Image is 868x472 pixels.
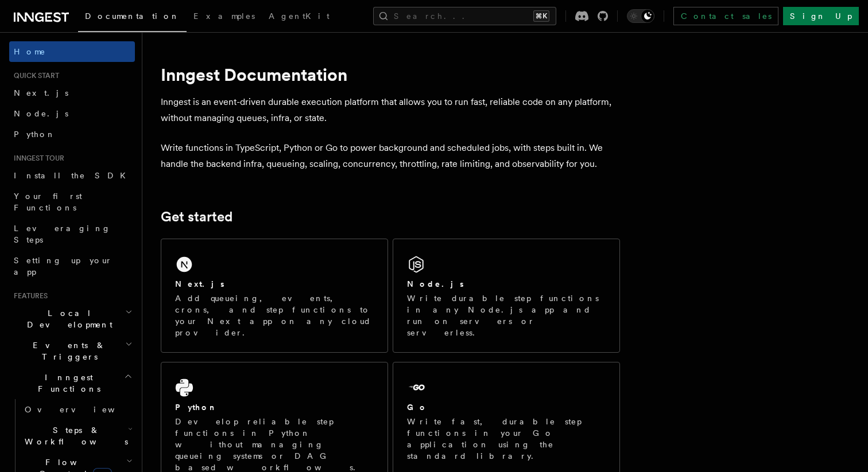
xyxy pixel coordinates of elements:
[373,7,556,25] button: Search...⌘K
[14,109,68,118] span: Node.js
[673,7,778,25] a: Contact sales
[9,250,135,282] a: Setting up your app
[9,340,125,362] span: Events & Triggers
[14,192,82,212] span: Your first Functions
[407,401,428,413] h2: Go
[9,154,64,163] span: Inngest tour
[175,278,224,290] h2: Next.js
[9,291,48,301] span: Features
[9,372,124,395] span: Inngest Functions
[269,11,330,21] span: AgentKit
[193,11,255,21] span: Examples
[175,292,374,338] p: Add queueing, events, crons, and step functions to your Next app on any cloud provider.
[25,405,143,414] span: Overview
[783,7,859,25] a: Sign Up
[14,171,133,180] span: Install the SDK
[533,10,549,22] kbd: ⌘K
[9,124,135,145] a: Python
[20,399,135,420] a: Overview
[78,3,187,32] a: Documentation
[161,64,620,85] h1: Inngest Documentation
[187,3,262,31] a: Examples
[85,11,180,21] span: Documentation
[14,46,46,57] span: Home
[9,83,135,103] a: Next.js
[161,209,232,225] a: Get started
[161,239,388,353] a: Next.jsAdd queueing, events, crons, and step functions to your Next app on any cloud provider.
[407,416,606,462] p: Write fast, durable step functions in your Go application using the standard library.
[9,335,135,367] button: Events & Triggers
[407,292,606,338] p: Write durable step functions in any Node.js app and run on servers or serverless.
[9,218,135,250] a: Leveraging Steps
[9,103,135,124] a: Node.js
[20,420,135,452] button: Steps & Workflows
[14,256,113,276] span: Setting up your app
[14,224,111,244] span: Leveraging Steps
[9,307,125,330] span: Local Development
[9,71,59,80] span: Quick start
[9,186,135,218] a: Your first Functions
[393,239,620,353] a: Node.jsWrite durable step functions in any Node.js app and run on servers or serverless.
[262,3,336,31] a: AgentKit
[627,9,654,23] button: Toggle dark mode
[161,94,620,126] p: Inngest is an event-driven durable execution platform that allows you to run fast, reliable code ...
[14,88,68,97] span: Next.js
[14,130,56,139] span: Python
[161,140,620,172] p: Write functions in TypeScript, Python or Go to power background and scheduled jobs, with steps bu...
[175,401,218,413] h2: Python
[9,303,135,335] button: Local Development
[407,278,464,290] h2: Node.js
[9,367,135,399] button: Inngest Functions
[9,41,135,62] a: Home
[20,424,128,447] span: Steps & Workflows
[9,165,135,186] a: Install the SDK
